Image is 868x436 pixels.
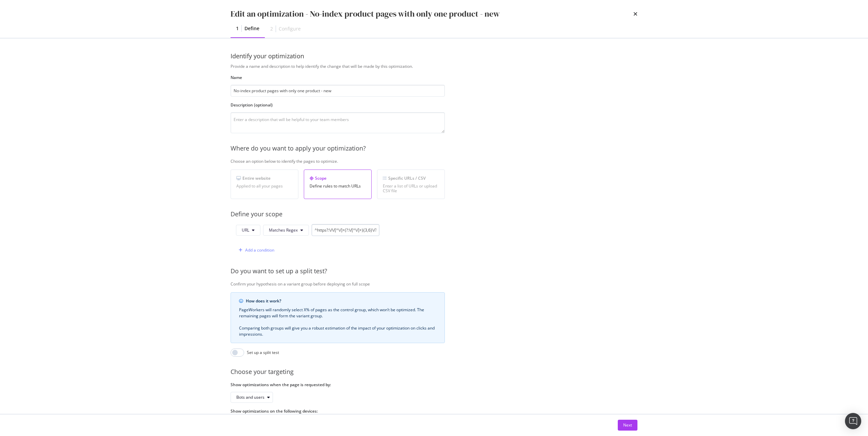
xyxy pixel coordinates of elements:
[231,63,671,69] div: Provide a name and description to help identify the change that will be made by this optimization.
[239,307,436,337] div: PageWorkers will randomly select X% of pages as the control group, which won’t be optimized. The ...
[618,420,637,431] button: Next
[231,85,445,97] input: Enter an optimization name to easily find it back
[246,298,436,304] div: How does it work?
[236,395,264,399] div: Bots and users
[245,247,274,253] div: Add a condition
[270,25,273,32] div: 2
[236,175,293,181] div: Entire website
[244,25,259,32] div: Define
[623,422,632,428] div: Next
[231,210,671,219] div: Define your scope
[310,184,366,189] div: Define rules to match URLs
[236,25,239,32] div: 1
[263,225,309,236] button: Matches Regex
[383,184,439,193] div: Enter a list of URLs or upload CSV file
[269,227,298,233] span: Matches Regex
[231,144,671,153] div: Where do you want to apply your optimization?
[279,25,301,32] div: Configure
[310,175,366,181] div: Scope
[845,413,861,429] div: Open Intercom Messenger
[231,392,273,403] button: Bots and users
[231,281,671,287] div: Confirm your hypothesis on a variant group before deploying on full scope
[231,52,637,61] div: Identify your optimization
[231,8,500,20] div: Edit an optimization - No-index product pages with only one product - new
[231,102,445,108] label: Description (optional)
[231,267,671,276] div: Do you want to set up a split test?
[231,292,445,343] div: info banner
[231,75,445,80] label: Name
[231,382,445,388] label: Show optimizations when the page is requested by:
[242,227,249,233] span: URL
[247,350,279,355] div: Set up a split test
[231,158,671,164] div: Choose an option below to identify the pages to optimize.
[383,175,439,181] div: Specific URLs / CSV
[633,8,637,20] div: times
[236,184,293,189] div: Applied to all your pages
[231,368,671,376] div: Choose your targeting
[231,408,445,414] label: Show optimizations on the following devices:
[236,245,274,256] button: Add a condition
[236,225,260,236] button: URL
